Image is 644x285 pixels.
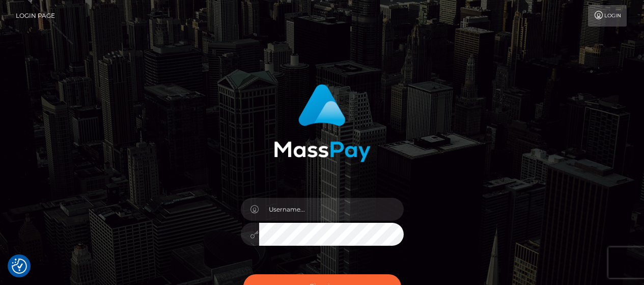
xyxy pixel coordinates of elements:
input: Username... [259,198,404,221]
a: Login [588,5,627,27]
img: MassPay Login [274,84,371,162]
a: Login Page [16,5,55,27]
img: Revisit consent button [12,258,27,274]
button: Consent Preferences [12,258,27,274]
